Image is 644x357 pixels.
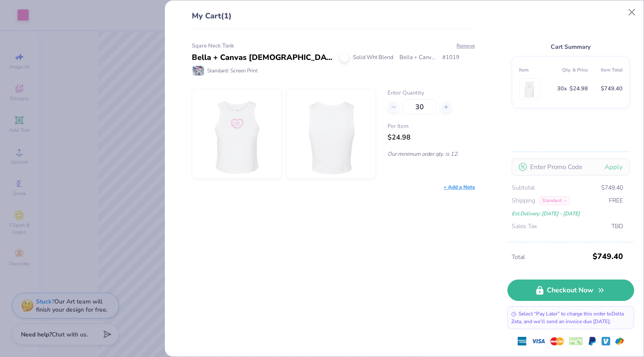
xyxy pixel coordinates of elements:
[518,337,526,345] img: express
[388,89,475,98] label: Enter Quantity
[512,42,630,52] div: Cart Summary
[569,337,583,345] img: cheque
[609,196,623,205] span: FREE
[601,84,623,94] span: $749.40
[403,99,436,115] input: – –
[519,63,554,77] th: Item
[192,42,475,51] div: Sqare Neck Tank
[388,122,475,131] span: Per Item
[512,183,535,193] span: Subtotal
[442,54,459,62] span: # 1019
[507,306,634,329] div: Select “Pay Later” to charge this order to Delta Zeta , and we’ll send an invoice due [DATE].
[200,89,274,178] img: Bella + Canvas 1019
[512,209,623,218] div: Est. Delivery: [DATE] - [DATE]
[512,196,535,205] span: Shipping
[540,196,570,205] div: Standard
[593,249,623,264] span: $749.40
[456,42,475,50] button: Remove
[601,183,623,193] span: $749.40
[588,63,623,77] th: Item Total
[207,67,258,74] span: Standard: Screen Print
[444,183,475,191] div: + Add a Note
[521,79,538,99] img: Bella + Canvas 1019
[192,10,475,29] div: My Cart (1)
[624,4,640,21] button: Close
[531,334,545,348] img: visa
[553,63,588,77] th: Qty. & Price
[507,280,634,301] a: Checkout Now
[353,54,393,62] span: Solid Wht Blend
[602,337,610,345] img: Venmo
[588,337,596,345] img: Paypal
[615,337,624,345] img: GPay
[569,84,588,94] span: $24.98
[550,334,564,348] img: master-card
[512,158,630,176] input: Enter Promo Code
[512,253,590,262] span: Total
[294,89,368,178] img: Bella + Canvas 1019
[512,222,537,231] span: Sales Tax
[557,84,567,94] span: 30 x
[388,150,475,158] p: Our minimum order qty. is 12.
[388,133,411,142] span: $24.98
[193,66,204,75] img: Standard: Screen Print
[611,222,623,231] span: TBD
[400,54,436,62] span: Bella + Canvas
[192,52,334,63] div: Bella + Canvas [DEMOGRAPHIC_DATA]' Micro Ribbed Racerback Tank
